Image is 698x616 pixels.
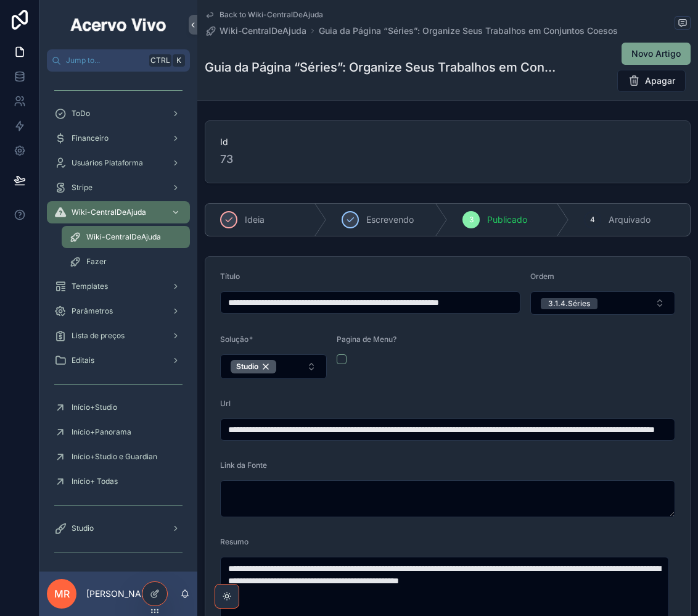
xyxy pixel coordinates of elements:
span: Ordem [530,272,554,281]
span: Início+ Todas [72,477,118,486]
span: Studio [72,523,94,533]
span: Início+Studio [72,402,117,412]
span: Financeiro [72,133,109,143]
button: Novo Artigo [622,43,691,65]
img: App logo [68,15,168,35]
div: 3.1.4.Séries [548,298,590,309]
button: Select Button [220,354,327,379]
a: Lista de preços [47,325,190,347]
span: Início+Studio e Guardian [72,452,157,462]
a: Usuários Plataforma [47,152,190,174]
span: Usuários Plataforma [72,158,143,168]
a: Wiki-CentralDeAjuda [62,226,190,248]
span: Templates [72,281,108,291]
a: Editais [47,349,190,372]
button: Select Button [530,291,675,315]
span: Arquivado [609,214,651,226]
p: [PERSON_NAME] [86,588,157,600]
span: Id [220,136,675,148]
div: scrollable content [39,72,197,572]
span: Apagar [645,75,675,87]
span: Parâmetros [72,306,113,316]
span: Título [220,272,240,281]
a: Início+Studio e Guardian [47,446,190,468]
span: K [174,56,184,65]
a: Início+Studio [47,396,190,418]
span: Ideia [245,214,265,226]
a: Início+ Todas [47,470,190,493]
button: Jump to...CtrlK [47,49,190,72]
span: Url [220,399,231,408]
button: Apagar [617,70,686,92]
span: Pagina de Menu? [337,335,396,344]
span: 3 [469,215,474,225]
a: Wiki-CentralDeAjuda [205,25,306,37]
span: Resumo [220,537,248,546]
span: Wiki-CentralDeAjuda [72,207,146,217]
a: Studio [47,517,190,539]
span: Início+Panorama [72,427,131,437]
a: Guia da Página “Séries”: Organize Seus Trabalhos em Conjuntos Coesos [319,25,618,37]
span: MR [54,586,70,601]
span: 73 [220,151,675,168]
span: Lista de preços [72,331,125,341]
a: Parâmetros [47,300,190,322]
a: Stripe [47,177,190,199]
span: Studio [236,362,258,372]
span: Jump to... [66,56,144,65]
span: Stripe [72,183,92,193]
span: 4 [590,215,595,225]
span: Link da Fonte [220,460,267,470]
span: Fazer [86,257,107,267]
span: Escrevendo [366,214,414,226]
a: ToDo [47,102,190,125]
span: Solução [220,335,248,344]
span: Wiki-CentralDeAjuda [220,25,306,37]
span: Back to Wiki-CentralDeAjuda [220,10,323,20]
a: Wiki-CentralDeAjuda [47,201,190,223]
a: Financeiro [47,127,190,149]
button: Unselect 1 [231,360,276,373]
span: Wiki-CentralDeAjuda [86,232,161,242]
a: Início+Panorama [47,421,190,443]
span: Publicado [487,214,527,226]
a: Templates [47,275,190,298]
span: Editais [72,356,94,365]
span: Novo Artigo [631,48,681,60]
span: Ctrl [149,54,171,67]
span: ToDo [72,109,90,119]
a: Back to Wiki-CentralDeAjuda [205,10,323,20]
h1: Guia da Página “Séries”: Organize Seus Trabalhos em Conjuntos Coesos [205,59,558,76]
a: Fazer [62,251,190,273]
